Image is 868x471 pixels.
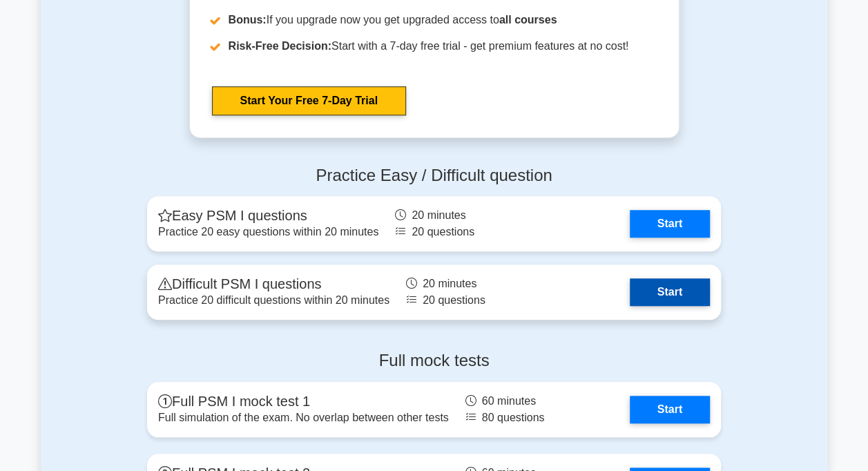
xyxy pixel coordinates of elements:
[147,166,721,186] h4: Practice Easy / Difficult question
[630,278,710,306] a: Start
[212,86,406,115] a: Start Your Free 7-Day Trial
[630,210,710,238] a: Start
[630,396,710,423] a: Start
[147,351,721,371] h4: Full mock tests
